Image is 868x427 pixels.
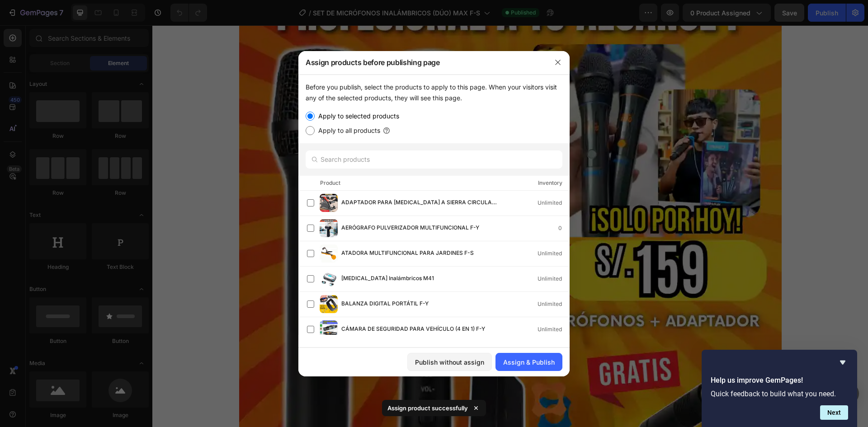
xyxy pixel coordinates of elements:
div: Inventory [538,178,562,188]
img: product-img [320,320,338,338]
div: 0 [558,224,569,233]
img: product-img [320,219,338,237]
h2: Help us improve GemPages! [711,375,848,386]
button: Publish without assign [407,353,492,371]
img: product-img [320,270,338,288]
img: product-img [320,295,338,313]
button: Hide survey [837,357,848,368]
button: Next question [820,405,848,420]
div: Unlimited [538,274,569,283]
div: Assign products before publishing page [298,51,546,74]
div: Unlimited [538,249,569,258]
span: BALANZA DIGITAL PORTÁTIL F-Y [341,299,429,309]
label: Apply to selected products [315,111,399,122]
div: Before you publish, select the products to apply to this page. When your visitors visit any of th... [306,82,562,103]
span: [MEDICAL_DATA] Inalámbricos M41 [341,274,434,284]
span: AERÓGRAFO PULVERIZADOR MULTIFUNCIONAL F-Y [341,223,479,233]
span: CÁMARA DE SEGURIDAD PARA VEHÍCULO (4 EN 1) F-Y [341,324,485,334]
button: Assign & Publish [495,353,562,371]
div: Unlimited [538,198,569,207]
div: Product [320,178,340,188]
label: Apply to all products [315,125,380,136]
div: Unlimited [538,325,569,334]
div: Unlimited [538,300,569,309]
div: Help us improve GemPages! [711,357,848,420]
img: product-img [320,194,338,212]
span: ADAPTADOR PARA [MEDICAL_DATA] A SIERRA CIRCULAR CON CORTE 45° F-Y [341,198,499,208]
p: Quick feedback to build what you need. [711,389,848,398]
img: product-img [320,244,338,263]
div: Assign & Publish [503,357,555,367]
div: /> [298,75,570,347]
input: Search products [306,150,562,169]
div: Publish without assign [415,357,484,367]
span: ATADORA MULTIFUNCIONAL PARA JARDINES F-S [341,249,474,258]
p: Assign product successfully [387,404,468,413]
